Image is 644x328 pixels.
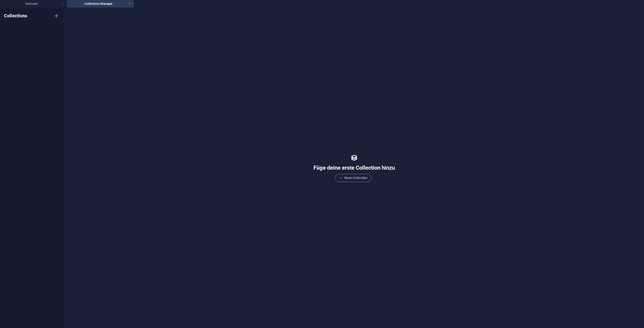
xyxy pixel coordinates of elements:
i: Neue Collection erstellen [53,13,59,19]
h6: Collections [4,13,27,19]
button: Neue Collection [335,174,372,182]
span: Neue Collection [339,175,368,181]
h5: Füge deine erste Collection hinzu [313,164,395,172]
h4: Collections-Manager [67,1,134,7]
